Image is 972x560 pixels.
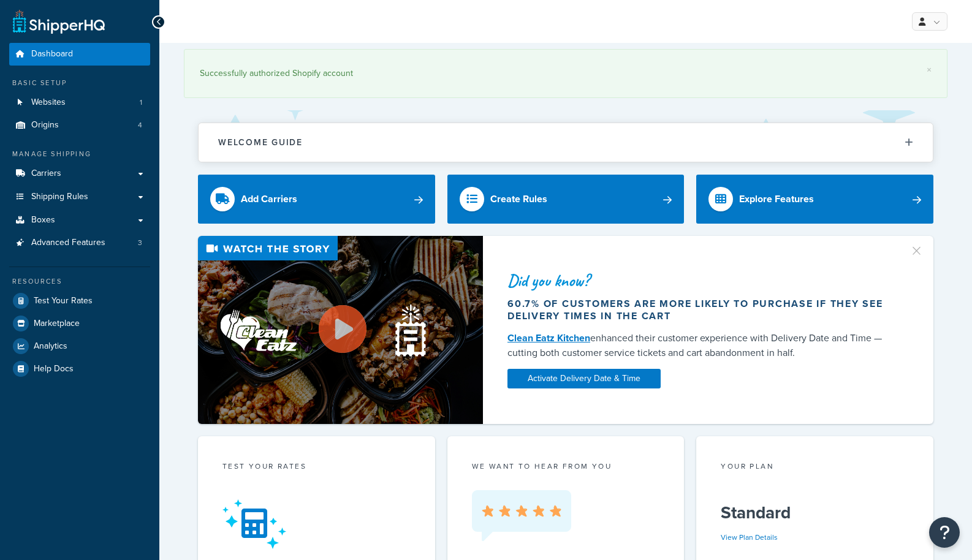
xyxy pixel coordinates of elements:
[490,191,547,208] div: Create Rules
[739,191,814,208] div: Explore Features
[9,232,150,254] li: Advanced Features
[31,49,73,59] span: Dashboard
[200,65,932,82] div: Successfully authorized Shopify account
[34,341,67,352] span: Analytics
[9,186,150,208] a: Shipping Rules
[507,369,661,388] a: Activate Delivery Date & Time
[198,175,435,224] a: Add Carriers
[31,215,55,225] span: Boxes
[34,296,93,306] span: Test Your Rates
[138,120,142,131] span: 4
[9,358,150,380] a: Help Docs
[696,175,933,224] a: Explore Features
[929,517,960,548] button: Open Resource Center
[9,290,150,312] a: Test Your Rates
[9,276,150,287] div: Resources
[222,461,411,475] div: Test your rates
[9,91,150,114] li: Websites
[9,162,150,185] a: Carriers
[9,114,150,137] a: Origins4
[721,532,778,543] a: View Plan Details
[34,364,74,374] span: Help Docs
[507,298,895,322] div: 60.7% of customers are more likely to purchase if they see delivery times in the cart
[507,331,895,360] div: enhanced their customer experience with Delivery Date and Time — cutting both customer service ti...
[9,78,150,88] div: Basic Setup
[927,65,932,75] a: ×
[507,272,895,289] div: Did you know?
[9,312,150,335] a: Marketplace
[9,149,150,159] div: Manage Shipping
[140,97,142,108] span: 1
[9,43,150,66] a: Dashboard
[31,192,88,202] span: Shipping Rules
[31,168,61,179] span: Carriers
[31,238,105,248] span: Advanced Features
[9,209,150,232] a: Boxes
[241,191,297,208] div: Add Carriers
[218,138,303,147] h2: Welcome Guide
[9,335,150,357] a: Analytics
[9,91,150,114] a: Websites1
[9,114,150,137] li: Origins
[34,319,80,329] span: Marketplace
[721,503,909,523] h5: Standard
[9,232,150,254] a: Advanced Features3
[507,331,590,345] a: Clean Eatz Kitchen
[31,97,66,108] span: Websites
[447,175,685,224] a: Create Rules
[198,236,483,424] img: Video thumbnail
[31,120,59,131] span: Origins
[721,461,909,475] div: Your Plan
[138,238,142,248] span: 3
[472,461,660,472] p: we want to hear from you
[199,123,933,162] button: Welcome Guide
